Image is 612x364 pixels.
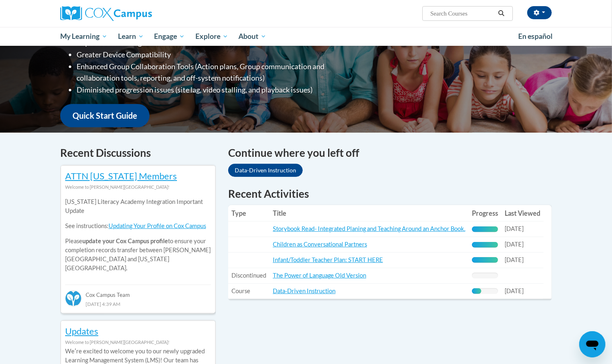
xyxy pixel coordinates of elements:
[82,237,168,244] b: update your Cox Campus profile
[195,32,228,41] span: Explore
[228,164,303,177] a: Data-Driven Instruction
[77,61,357,84] li: Enhanced Group Collaboration Tools (Action plans, Group communication and collaboration tools, re...
[273,272,366,279] a: The Power of Language Old Version
[48,27,564,46] div: Main menu
[231,272,266,279] span: Discontinued
[505,287,524,294] span: [DATE]
[469,205,501,222] th: Progress
[513,28,558,45] a: En español
[501,205,544,222] th: Last Viewed
[505,225,524,232] span: [DATE]
[579,331,605,357] iframe: Button to launch messaging window
[472,242,498,248] div: Progress, %
[65,299,211,308] div: [DATE] 4:39 AM
[273,225,465,232] a: Storybook Read- Integrated Planing and Teaching Around an Anchor Book.
[118,32,144,41] span: Learn
[228,145,552,161] h4: Continue where you left off
[149,27,190,46] a: Engage
[238,32,266,41] span: About
[505,256,524,263] span: [DATE]
[113,27,149,46] a: Learn
[65,338,211,347] div: Welcome to [PERSON_NAME][GEOGRAPHIC_DATA]!
[270,205,469,222] th: Title
[154,32,185,41] span: Engage
[472,226,498,232] div: Progress, %
[65,285,211,299] div: Cox Campus Team
[65,192,211,279] div: Please to ensure your completion records transfer between [PERSON_NAME][GEOGRAPHIC_DATA] and [US_...
[55,27,113,46] a: My Learning
[273,256,383,263] a: Infant/Toddler Teacher Plan: START HERE
[77,84,357,96] li: Diminished progression issues (site lag, video stalling, and playback issues)
[231,287,250,294] span: Course
[60,6,152,21] img: Cox Campus
[60,6,216,21] a: Cox Campus
[527,6,552,19] button: Account Settings
[77,49,357,61] li: Greater Device Compatibility
[228,186,552,201] h1: Recent Activities
[65,222,211,231] p: See instructions:
[233,27,272,46] a: About
[65,183,211,192] div: Welcome to [PERSON_NAME][GEOGRAPHIC_DATA]!
[472,288,481,294] div: Progress, %
[65,290,82,307] img: Cox Campus Team
[65,197,211,215] p: [US_STATE] Literacy Academy Integration Important Update
[495,9,508,18] button: Search
[273,241,367,248] a: Children as Conversational Partners
[65,170,177,181] a: ATTN [US_STATE] Members
[505,241,524,248] span: [DATE]
[273,287,335,294] a: Data-Driven Instruction
[65,326,98,337] a: Updates
[228,205,270,222] th: Type
[60,145,216,161] h4: Recent Discussions
[109,222,206,229] a: Updating Your Profile on Cox Campus
[430,9,495,18] input: Search Courses
[60,104,150,127] a: Quick Start Guide
[472,257,498,263] div: Progress, %
[60,32,107,41] span: My Learning
[190,27,233,46] a: Explore
[518,32,553,41] span: En español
